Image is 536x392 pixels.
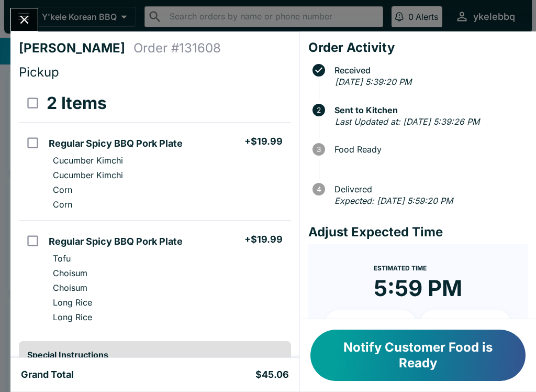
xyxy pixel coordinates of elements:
span: Delivered [329,184,528,194]
p: Corn [53,184,72,195]
h3: 2 Items [47,93,107,114]
em: [DATE] 5:39:20 PM [335,77,411,87]
h5: + $19.99 [244,135,283,148]
span: Received [329,66,528,75]
h4: Order Activity [308,40,528,56]
table: orders table [19,84,291,333]
h5: Regular Spicy BBQ Pork Plate [49,235,183,248]
button: Close [11,8,38,31]
text: 3 [317,145,321,154]
span: Estimated Time [374,264,427,272]
p: Choisum [53,268,87,278]
time: 5:59 PM [374,275,462,302]
button: Notify Customer Food is Ready [310,330,526,381]
h5: + $19.99 [244,233,283,246]
span: Sent to Kitchen [329,105,528,115]
button: + 20 [420,310,511,336]
text: 4 [316,185,321,193]
p: Corn [53,199,72,210]
h5: Grand Total [21,368,74,381]
p: Long Rice [53,312,92,322]
span: Food Ready [329,145,528,154]
h5: Regular Spicy BBQ Pork Plate [49,137,183,150]
em: Expected: [DATE] 5:59:20 PM [334,195,453,206]
h5: $45.06 [255,368,289,381]
button: + 10 [325,310,416,336]
h4: [PERSON_NAME] [19,40,133,56]
h6: Special Instructions [27,350,283,360]
h4: Order # 131608 [133,40,221,56]
p: Long Rice [53,297,92,308]
p: Choisum [53,282,87,293]
p: Cucumber Kimchi [53,155,123,166]
span: Pickup [19,64,59,80]
em: Last Updated at: [DATE] 5:39:26 PM [335,116,479,127]
p: Cucumber Kimchi [53,170,123,180]
p: Tofu [53,253,71,264]
h4: Adjust Expected Time [308,224,528,240]
text: 2 [317,106,321,114]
